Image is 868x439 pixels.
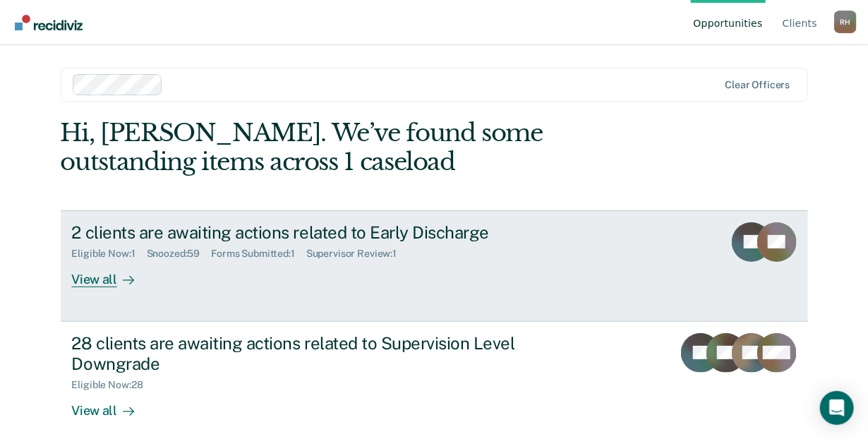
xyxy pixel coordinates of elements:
[834,11,857,33] button: Profile dropdown button
[820,391,854,425] div: Open Intercom Messenger
[72,222,567,243] div: 2 clients are awaiting actions related to Early Discharge
[72,391,151,419] div: View all
[72,260,151,287] div: View all
[72,333,567,374] div: 28 clients are awaiting actions related to Supervision Level Downgrade
[725,79,790,91] div: Clear officers
[72,248,147,260] div: Eligible Now : 1
[61,210,808,322] a: 2 clients are awaiting actions related to Early DischargeEligible Now:1Snoozed:59Forms Submitted:...
[72,379,155,391] div: Eligible Now : 28
[306,248,408,260] div: Supervisor Review : 1
[147,248,212,260] div: Snoozed : 59
[834,11,857,33] div: R H
[61,119,658,176] div: Hi, [PERSON_NAME]. We’ve found some outstanding items across 1 caseload
[15,15,83,30] img: Recidiviz
[211,248,306,260] div: Forms Submitted : 1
